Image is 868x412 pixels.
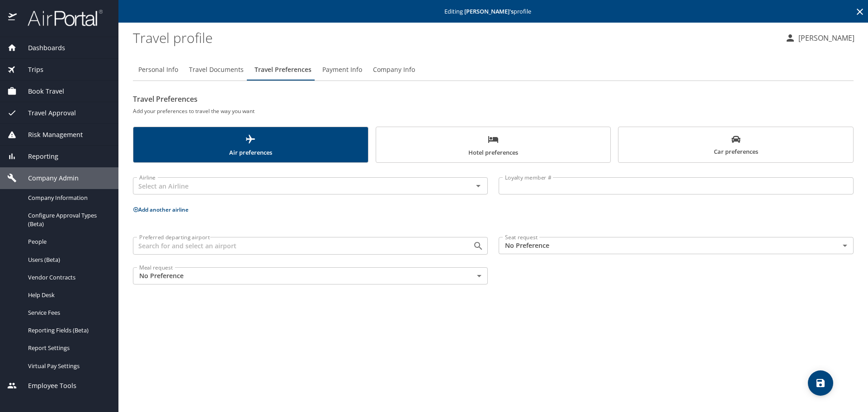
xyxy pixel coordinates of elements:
input: Select an Airline [136,180,458,192]
span: Hotel preferences [382,134,605,158]
span: Car preferences [624,135,848,157]
div: Profile [133,59,854,81]
strong: [PERSON_NAME] 's [464,7,514,15]
span: Dashboards [17,43,65,53]
img: icon-airportal.png [8,9,18,27]
span: Users (Beta) [28,256,108,264]
span: Employee Tools [17,381,76,391]
span: Service Fees [28,308,108,317]
button: Add another airline [133,206,189,213]
span: Help Desk [28,291,108,299]
span: Air preferences [139,134,363,158]
div: No Preference [133,267,488,284]
span: Payment Info [322,64,362,76]
h6: Add your preferences to travel the way you want [133,106,854,116]
span: People [28,237,108,246]
span: Virtual Pay Settings [28,362,108,370]
span: Travel Approval [17,108,76,118]
span: Personal Info [138,64,178,76]
span: Book Travel [17,86,64,96]
p: Editing profile [121,9,865,14]
div: No Preference [499,237,854,254]
div: scrollable force tabs example [133,127,854,163]
span: Risk Management [17,130,83,140]
button: Open [472,240,485,252]
h1: Travel profile [133,24,778,52]
span: Trips [17,65,43,75]
input: Search for and select an airport [136,240,458,251]
span: Travel Preferences [255,64,311,76]
span: Vendor Contracts [28,273,108,282]
button: Open [472,180,485,192]
span: Company Info [373,64,415,76]
span: Reporting Fields (Beta) [28,326,108,335]
p: [PERSON_NAME] [796,33,854,43]
span: Company Admin [17,173,79,183]
span: Configure Approval Types (Beta) [28,211,108,228]
h2: Travel Preferences [133,92,854,106]
span: Company Information [28,194,108,202]
img: airportal-logo.png [18,9,103,27]
button: [PERSON_NAME] [781,30,858,46]
span: Travel Documents [189,64,244,76]
span: Reporting [17,152,58,161]
button: save [808,370,833,396]
span: Report Settings [28,344,108,352]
